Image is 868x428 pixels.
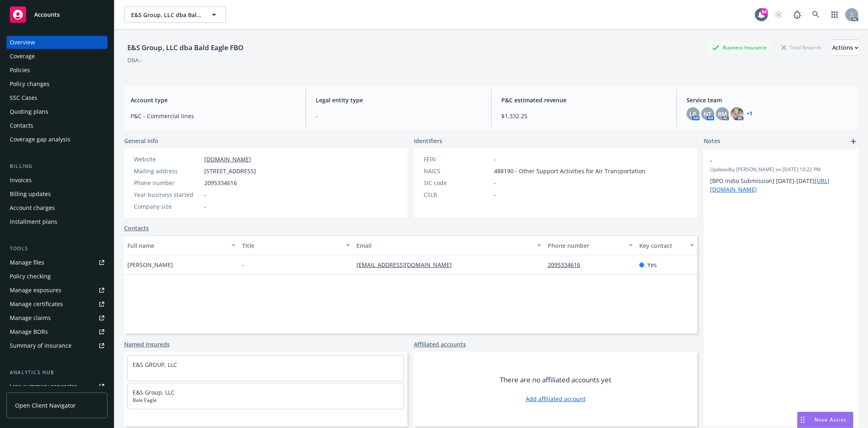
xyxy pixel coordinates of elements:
[134,155,201,163] div: Website
[10,77,50,90] div: Policy changes
[424,155,491,163] div: FEIN
[242,241,341,250] div: Title
[10,256,44,269] div: Manage files
[424,179,491,187] div: SIC code
[710,166,852,173] span: Updated by [PERSON_NAME] on [DATE] 10:22 PM
[798,412,808,428] div: Drag to move
[10,311,51,324] div: Manage claims
[134,179,201,187] div: Phone number
[124,42,247,53] div: E&S Group, LLC dba Bald Eagle FBO
[10,298,63,311] div: Manage certificates
[204,179,237,187] span: 2095334616
[204,190,206,199] span: -
[544,236,636,255] button: Phone number
[10,188,51,201] div: Billing updates
[501,96,667,104] span: P&C estimated revenue
[124,224,149,232] a: Contacts
[7,284,107,297] span: Manage exposures
[127,260,173,269] span: [PERSON_NAME]
[7,133,107,146] a: Coverage gap analysis
[7,201,107,214] a: Account charges
[7,270,107,283] a: Policy checking
[10,50,35,63] div: Coverage
[500,375,611,385] span: There are no affiliated accounts yet
[133,388,175,396] a: E&S Group, LLC
[127,241,227,250] div: Full name
[124,236,239,255] button: Full name
[414,340,466,349] a: Affiliated accounts
[7,105,107,118] a: Quoting plans
[424,190,491,199] div: CSLB
[7,50,107,63] a: Coverage
[7,311,107,324] a: Manage claims
[131,112,296,120] span: P&C - Commercial lines
[316,96,481,104] span: Legal entity type
[133,361,177,368] a: E&S GROUP, LLC
[7,174,107,187] a: Invoices
[7,3,107,26] a: Accounts
[134,167,201,175] div: Mailing address
[708,42,771,53] div: Business Insurance
[7,162,107,170] div: Billing
[242,260,244,269] span: -
[353,236,544,255] button: Email
[494,167,645,175] span: 488190 - Other Support Activities for Air Transportation
[124,7,226,23] button: E&S Group, LLC dba Bald Eagle FBO
[848,137,858,146] a: add
[777,42,826,53] div: Total Rewards
[789,7,805,23] a: Report a Bug
[718,110,727,118] span: RM
[761,8,768,15] div: 94
[7,36,107,49] a: Overview
[832,40,858,56] button: Actions
[204,202,206,211] span: -
[10,133,70,146] div: Coverage gap analysis
[10,380,77,393] div: Loss summary generator
[7,298,107,311] a: Manage certificates
[687,96,852,104] span: Service team
[7,119,107,132] a: Contacts
[710,176,852,194] p: [BPO Indio Submission] [DATE]-[DATE]
[647,260,657,269] span: Yes
[808,7,824,23] a: Search
[131,11,201,19] span: E&S Group, LLC dba Bald Eagle FBO
[15,401,76,410] span: Open Client Navigator
[636,236,697,255] button: Key contact
[127,56,142,64] div: DBA: -
[494,179,496,187] span: -
[710,156,831,165] span: -
[7,64,107,77] a: Policies
[10,36,35,49] div: Overview
[494,155,496,163] span: -
[133,397,399,404] span: Bale Eagle
[10,201,55,214] div: Account charges
[7,256,107,269] a: Manage files
[10,325,48,338] div: Manage BORs
[526,395,586,403] a: Add affiliated account
[7,77,107,90] a: Policy changes
[7,245,107,253] div: Tools
[7,339,107,352] a: Summary of insurance
[239,236,354,255] button: Title
[494,190,496,199] span: -
[704,110,711,118] span: NT
[10,105,48,118] div: Quoting plans
[124,340,170,349] a: Named insureds
[124,137,158,145] span: General info
[7,380,107,393] a: Loss summary generator
[7,188,107,201] a: Billing updates
[832,40,858,55] div: Actions
[10,270,51,283] div: Policy checking
[10,64,30,77] div: Policies
[639,241,685,250] div: Key contact
[7,215,107,228] a: Installment plans
[204,155,251,163] a: [DOMAIN_NAME]
[316,112,481,120] span: -
[356,241,532,250] div: Email
[814,416,846,423] span: Nova Assist
[131,96,296,104] span: Account type
[34,11,60,18] span: Accounts
[7,91,107,104] a: SSC Cases
[730,107,743,120] img: photo
[356,261,458,269] a: [EMAIL_ADDRESS][DOMAIN_NAME]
